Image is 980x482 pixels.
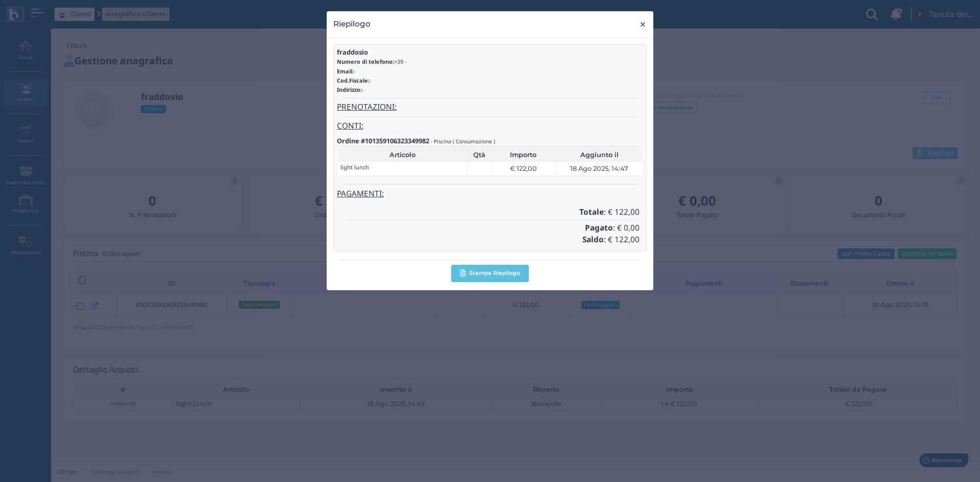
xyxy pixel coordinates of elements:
[337,47,368,57] b: fraddosio
[510,164,537,173] span: € 122,00
[431,138,451,145] small: - Piscina
[579,207,604,217] b: Totale
[337,78,643,84] h6: -
[340,224,640,233] h4: : € 0,00
[337,67,354,75] b: Email:
[30,8,67,16] span: Assistenza
[337,58,394,65] b: Numero di telefono:
[451,265,528,282] button: Stampa Riepilogo
[333,18,371,30] h4: Riepilogo
[585,222,613,233] b: Pagato
[582,234,604,245] b: Saldo
[337,68,643,74] h6: -
[337,136,429,145] b: Ordine #101359106323349982
[639,18,647,31] span: ×
[453,138,495,145] small: ( Consumazione )
[337,188,384,199] u: PAGAMENTI:
[337,87,643,93] h6: -
[491,148,556,162] th: Importo
[340,236,640,244] h4: : € 122,00
[337,59,643,65] h6: +39 -
[340,208,640,217] h4: : € 122,00
[468,148,491,162] th: Qtà
[337,77,370,84] b: Cod.Fiscale:
[337,86,362,93] b: Indirizzo:
[340,164,369,170] h6: light lunch
[337,120,363,131] u: CONTI:
[570,164,628,173] span: 18 Ago 2025, 14:47
[337,148,468,162] th: Articolo
[556,148,643,162] th: Aggiunto il
[337,102,397,112] u: PRENOTAZIONI:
